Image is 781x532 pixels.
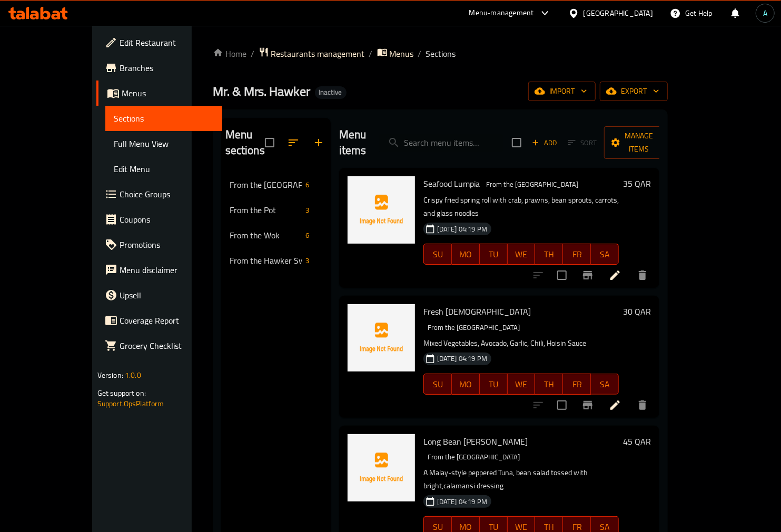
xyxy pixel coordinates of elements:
div: From the [GEOGRAPHIC_DATA]6 [221,172,331,197]
h2: Menu sections [225,127,265,158]
span: From the Wok [230,229,302,242]
div: From the Pot [230,204,302,216]
span: Inactive [315,88,347,97]
span: Promotions [120,238,214,251]
span: TH [539,247,559,262]
button: Branch-specific-item [575,263,600,288]
img: Fresh Popiah [348,304,415,372]
span: [DATE] 04:19 PM [433,497,491,507]
a: Restaurants management [259,47,365,61]
div: From the Pot3 [221,197,331,223]
span: Add item [528,135,561,151]
button: Manage items [604,126,675,159]
div: items [302,204,314,216]
a: Full Menu View [105,131,223,156]
a: Coupons [96,207,223,232]
button: FR [563,374,591,395]
span: Manage items [612,129,666,156]
span: Menu disclaimer [120,264,214,276]
span: Sections [426,47,456,60]
span: From the [GEOGRAPHIC_DATA] [230,178,302,191]
span: TH [539,377,559,392]
div: From the Garden City [423,451,524,464]
span: Select to update [551,394,573,416]
span: Edit Restaurant [120,36,214,49]
span: A [763,7,767,19]
span: Sort sections [281,130,306,155]
span: From the Hawker Sweet [230,254,302,267]
a: Edit menu item [609,269,621,282]
button: export [600,82,668,101]
button: TH [535,244,563,265]
span: Full Menu View [114,137,214,150]
button: import [528,82,596,101]
span: 3 [302,256,314,266]
a: Coverage Report [96,308,223,333]
a: Menus [96,81,223,106]
a: Home [213,47,246,60]
span: FR [567,247,587,262]
button: WE [508,244,536,265]
div: [GEOGRAPHIC_DATA] [584,7,653,19]
span: import [537,85,587,98]
div: From the Garden City [423,321,524,334]
div: From the Garden City [230,178,302,191]
span: Choice Groups [120,188,214,200]
span: From the [GEOGRAPHIC_DATA] [423,322,524,334]
span: Edit Menu [114,163,214,175]
button: SA [591,244,619,265]
a: Grocery Checklist [96,333,223,358]
h2: Menu items [339,127,367,158]
span: 6 [302,230,314,240]
button: MO [452,374,480,395]
a: Edit Menu [105,156,223,182]
div: From the Garden City [482,178,582,191]
a: Promotions [96,232,223,257]
h6: 30 QAR [623,304,651,319]
span: 1.0.0 [125,368,141,382]
span: TU [484,377,503,392]
div: Inactive [315,86,347,99]
span: Restaurants management [271,47,365,60]
span: MO [456,247,476,262]
span: SU [428,247,448,262]
p: Mixed Vegetables, Avocado, Garlic, Chili, Hoisin Sauce [423,337,619,350]
span: Select section [506,132,528,154]
span: Get support on: [97,386,146,400]
span: Seafood Lumpia [423,176,480,192]
span: Select to update [551,264,573,286]
span: 3 [302,205,314,215]
button: SA [591,374,619,395]
span: [DATE] 04:19 PM [433,224,491,234]
nav: breadcrumb [213,47,668,61]
a: Support.OpsPlatform [97,397,164,410]
span: Menus [122,87,214,99]
span: [DATE] 04:19 PM [433,354,491,364]
div: Menu-management [469,7,534,19]
li: / [251,47,254,60]
button: SU [423,374,452,395]
span: Mr. & Mrs. Hawker [213,79,311,103]
span: Long Bean [PERSON_NAME] [423,434,528,449]
input: search [379,134,503,152]
span: Select section first [561,135,604,151]
img: Long Bean Ikan Kerabu [348,434,415,501]
span: FR [567,377,587,392]
li: / [369,47,373,60]
span: SA [595,247,615,262]
button: TU [480,374,508,395]
button: SU [423,244,452,265]
button: Branch-specific-item [575,393,600,418]
li: / [418,47,422,60]
span: WE [512,247,531,262]
div: From the Wok6 [221,223,331,248]
span: SA [595,377,615,392]
button: Add [528,135,561,151]
span: export [608,85,659,98]
button: Add section [306,130,331,155]
a: Upsell [96,283,223,308]
span: From the [GEOGRAPHIC_DATA] [482,178,582,190]
span: Version: [97,368,123,382]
